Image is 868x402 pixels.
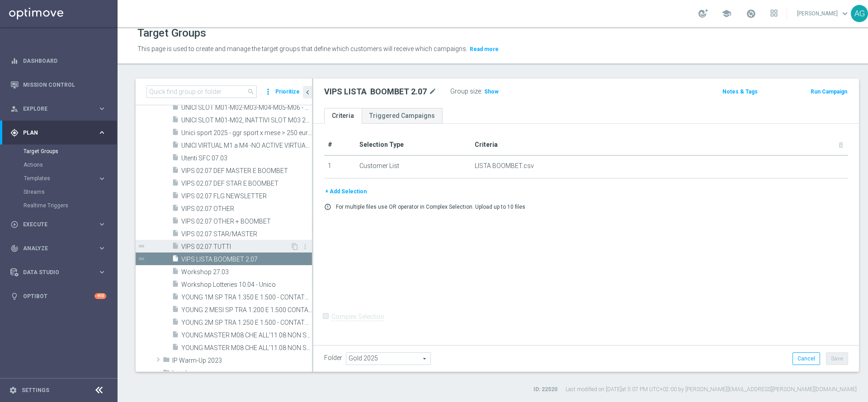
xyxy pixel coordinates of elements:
[274,86,301,98] button: Prioritize
[10,220,98,229] div: Execute
[181,205,312,213] span: VIPS 02.07 OTHER
[324,155,356,178] td: 1
[484,89,499,95] span: Show
[172,280,179,290] i: insert_drive_file
[10,292,19,300] i: lightbulb
[10,129,107,136] button: gps_fixed Plan keyboard_arrow_right
[475,162,534,170] span: LISTA BOOMBET.csv
[450,88,481,95] label: Group size
[172,357,312,365] span: IP Warm-Up 2023
[181,117,312,124] span: UNICI SLOT M01-M02, INATTIVI SLOT M03 21.03
[181,180,312,187] span: VIPS 02.07 DEF STAR E BOOMBET
[172,192,179,202] i: insert_drive_file
[291,243,298,250] i: Duplicate Target group
[324,135,356,155] th: #
[22,388,49,393] a: Settings
[172,318,179,328] i: insert_drive_file
[23,246,98,251] span: Analyze
[247,88,255,95] span: search
[24,199,117,212] div: Realtime Triggers
[98,174,106,183] i: keyboard_arrow_right
[181,218,312,225] span: VIPS 02.07 OTHER &#x2B; BOOMBET
[10,105,107,112] button: person_search Explore keyboard_arrow_right
[94,293,106,299] div: +10
[324,354,342,362] label: Folder
[172,293,179,303] i: insert_drive_file
[172,217,179,227] i: insert_drive_file
[481,88,482,95] label: :
[24,175,107,182] button: Templates keyboard_arrow_right
[10,245,107,252] div: track_changes Analyze keyboard_arrow_right
[181,319,312,327] span: YOUNG 2M SP TRA 1.250 E 1.500 - CONTATTABILI E NON - 25.02
[10,105,19,113] i: person_search
[10,221,107,228] button: play_circle_outline Execute keyboard_arrow_right
[172,179,179,189] i: insert_drive_file
[24,148,94,155] a: Target Groups
[24,161,94,168] a: Actions
[9,386,17,394] i: settings
[24,158,117,172] div: Actions
[10,57,107,65] button: equalizer Dashboard
[172,242,179,252] i: insert_drive_file
[24,188,94,196] a: Streams
[172,166,179,177] i: insert_drive_file
[10,244,19,252] i: track_changes
[181,243,290,251] span: VIPS 02.07 TUTTI
[356,155,471,178] td: Customer List
[98,220,106,229] i: keyboard_arrow_right
[566,386,857,393] label: Last modified on [DATE] at 5:07 PM UTC+02:00 by [PERSON_NAME][EMAIL_ADDRESS][PERSON_NAME][DOMAIN_...
[10,105,98,113] div: Explore
[172,255,179,265] i: insert_drive_file
[10,293,107,300] button: lightbulb Optibot +10
[137,45,467,52] span: This page is used to create and manage the target groups that define which customers will receive...
[172,331,179,341] i: insert_drive_file
[336,203,525,210] p: For multiple files use OR operator in Complex Selection. Upload up to 10 files
[10,129,19,137] i: gps_fixed
[172,369,312,377] span: Load
[181,344,312,352] span: YOUNG MASTER M08 CHE ALL&#x27;11.08 NON SUPERANO I 3300 SP E CHE NON TRAGUARDANO IN PROIEZIONE 40...
[10,284,106,308] div: Optibot
[172,141,179,151] i: insert_drive_file
[181,154,312,162] span: Utenti SFC 07.03
[302,243,309,250] i: more_vert
[181,104,312,112] span: UNICI SLOT M01-M02-M03-M04-M05-M06 - CALO VALORE PROIEZIONE M06 VS MEDIA M01-M02-M03-M04-M05 &gt;...
[722,9,731,19] span: school
[24,145,117,158] div: Target Groups
[10,81,107,89] button: Mission Control
[533,386,557,393] label: ID: 22520
[172,128,179,139] i: insert_drive_file
[137,27,206,40] h1: Target Groups
[10,49,106,73] div: Dashboard
[23,106,98,112] span: Explore
[356,135,471,155] th: Selection Type
[362,108,443,124] a: Triggered Campaigns
[24,176,89,181] span: Templates
[23,130,98,136] span: Plan
[181,230,312,238] span: VIPS 02.07 STAR/MASTER
[181,281,312,289] span: Workshop Lotteries 10.04 - Unico
[331,313,384,321] label: Complex Selection
[303,88,312,97] i: chevron_left
[469,44,500,54] button: Read more
[181,268,312,276] span: Workshop 27.03
[840,9,850,19] span: keyboard_arrow_down
[98,244,106,252] i: keyboard_arrow_right
[172,154,179,164] i: insert_drive_file
[181,129,312,137] span: Unici sport 2025 - ggr sport x mese &gt; 250 euro - PROVA
[23,284,94,308] a: Optibot
[264,85,273,98] i: more_vert
[98,104,106,113] i: keyboard_arrow_right
[10,268,98,276] div: Data Studio
[10,269,107,276] button: Data Studio keyboard_arrow_right
[324,108,362,124] a: Criteria
[98,268,106,276] i: keyboard_arrow_right
[172,103,179,113] i: insert_drive_file
[796,7,851,20] a: [PERSON_NAME]keyboard_arrow_down
[324,187,368,196] button: + Add Selection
